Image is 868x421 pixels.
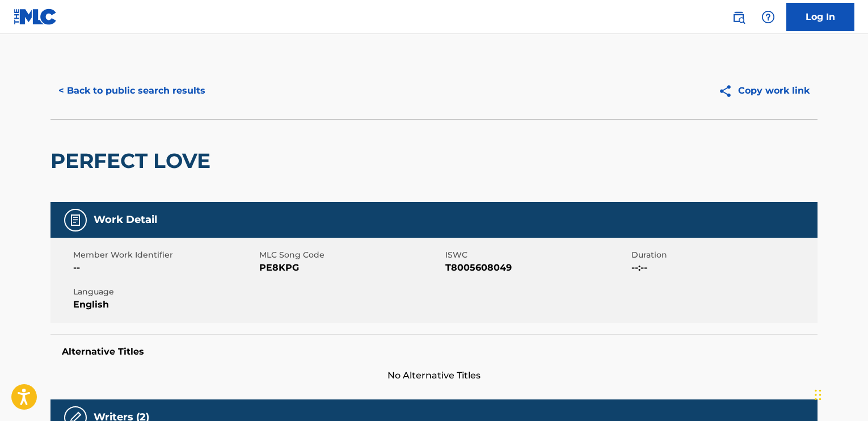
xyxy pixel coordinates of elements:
a: Public Search [727,6,750,28]
span: PE8KPG [259,261,443,275]
span: Member Work Identifier [73,249,256,261]
img: help [761,10,775,24]
div: Drag [815,378,821,412]
img: Work Detail [69,213,82,227]
span: English [73,298,256,311]
span: T8005608049 [445,261,629,275]
img: search [732,10,745,24]
button: Copy work link [710,77,818,105]
span: Language [73,286,256,298]
iframe: Chat Widget [811,367,868,421]
img: Copy work link [718,84,738,98]
span: No Alternative Titles [50,369,818,382]
button: < Back to public search results [50,77,213,105]
div: Help [757,6,779,28]
span: MLC Song Code [259,249,443,261]
span: ISWC [445,249,629,261]
span: -- [73,261,256,275]
span: --:-- [631,261,815,275]
h5: Alternative Titles [62,346,806,357]
img: MLC Logo [14,9,57,25]
span: Duration [631,249,815,261]
h5: Work Detail [94,213,157,226]
a: Log In [786,3,854,31]
h2: PERFECT LOVE [50,148,216,174]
